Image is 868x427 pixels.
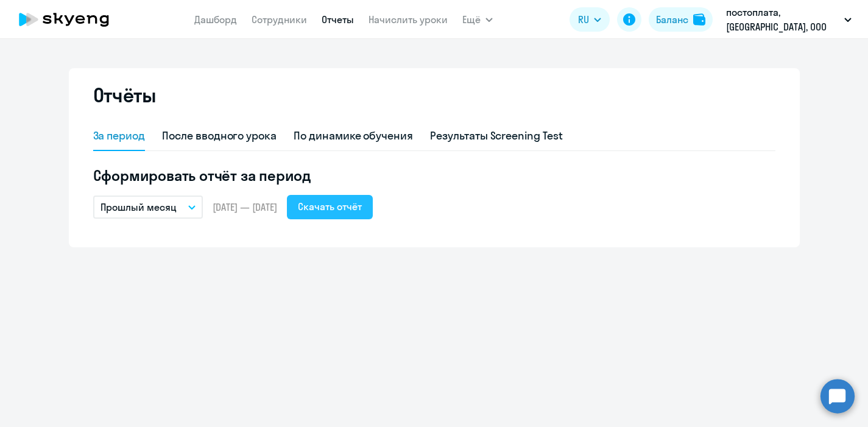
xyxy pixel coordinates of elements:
div: Баланс [656,12,688,27]
div: После вводного урока [162,128,277,144]
button: постоплата, [GEOGRAPHIC_DATA], ООО [720,5,858,34]
span: Ещё [462,12,481,27]
p: Прошлый месяц [101,200,177,214]
button: Прошлый месяц [93,196,203,219]
h5: Сформировать отчёт за период [93,166,775,185]
button: Ещё [462,7,493,32]
div: Скачать отчёт [298,199,362,214]
button: RU [570,7,610,32]
div: Результаты Screening Test [430,128,563,144]
div: По динамике обучения [294,128,413,144]
span: [DATE] — [DATE] [213,200,277,214]
a: Сотрудники [252,13,307,26]
a: Отчеты [322,13,354,26]
span: RU [578,12,589,27]
h2: Отчёты [93,83,157,107]
div: За период [93,128,146,144]
button: Балансbalance [649,7,713,32]
img: balance [693,13,705,26]
button: Скачать отчёт [287,195,373,219]
a: Дашборд [194,13,237,26]
a: Начислить уроки [369,13,448,26]
p: постоплата, [GEOGRAPHIC_DATA], ООО [726,5,839,34]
